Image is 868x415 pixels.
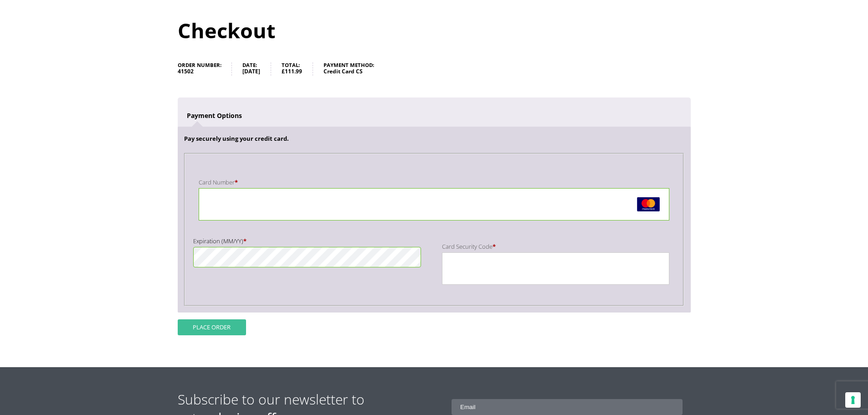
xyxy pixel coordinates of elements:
button: Your consent preferences for tracking technologies [845,392,861,408]
iframe: secure payment field [447,257,643,281]
strong: [DATE] [242,67,260,76]
li: Order number: [178,62,232,76]
span: £ [282,67,285,75]
span: 111.99 [282,67,302,75]
label: Card Security Code [442,241,669,252]
p: Pay securely using your credit card. [184,133,684,144]
strong: Credit Card CS [324,67,374,76]
label: Card Number [199,176,669,188]
iframe: secure payment field [203,192,642,216]
fieldset: Payment Info [184,153,684,306]
label: Expiration (MM/YY) [193,235,421,247]
li: Total: [282,62,313,76]
input: Email [452,399,683,415]
abbr: required [493,242,496,251]
abbr: required [235,178,238,186]
li: Payment method: [324,62,385,76]
h1: Checkout [178,16,691,44]
button: Place order [178,319,246,335]
li: Date: [242,62,271,76]
strong: 41502 [178,67,221,76]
